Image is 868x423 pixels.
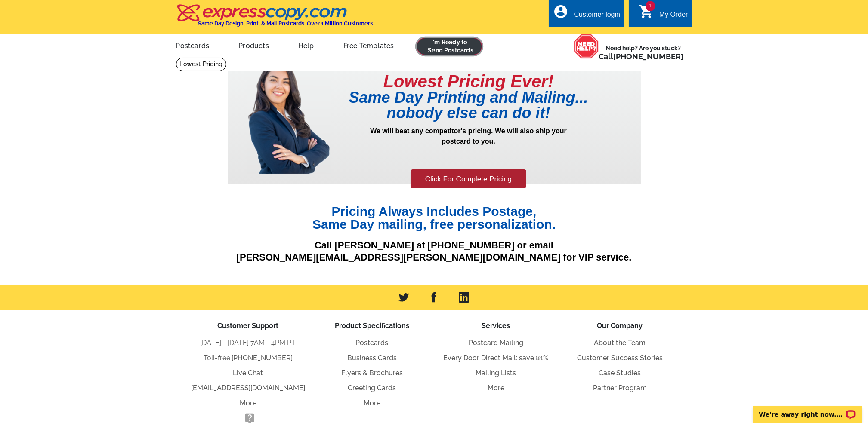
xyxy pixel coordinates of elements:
[186,353,310,363] li: Toll-free:
[225,35,283,55] a: Products
[593,384,647,392] a: Partner Program
[577,354,663,362] a: Customer Success Stories
[218,322,279,330] span: Customer Support
[597,322,643,330] span: Our Company
[599,44,688,61] span: Need help? Are you stuck?
[599,369,641,377] a: Case Studies
[347,354,397,362] a: Business Cards
[284,35,328,55] a: Help
[599,52,684,61] span: Call
[330,35,408,55] a: Free Templates
[233,369,263,377] a: Live Chat
[198,20,374,27] h4: Same Day Design, Print, & Mail Postcards. Over 1 Million Customers.
[335,322,409,330] span: Product Specifications
[240,399,256,407] a: More
[341,369,403,377] a: Flyers & Brochures
[488,384,504,392] a: More
[331,73,606,90] h1: Lowest Pricing Ever!
[191,384,305,392] a: [EMAIL_ADDRESS][DOMAIN_NAME]
[348,384,396,392] a: Greeting Cards
[639,9,688,20] a: 1 shopping_cart My Order
[186,338,310,348] li: [DATE] - [DATE] 7AM - 4PM PT
[614,52,684,61] a: [PHONE_NUMBER]
[639,4,654,19] i: shopping_cart
[469,339,523,347] a: Postcard Mailing
[659,11,688,23] div: My Order
[553,9,620,20] a: account_circle Customer login
[228,239,641,264] p: Call [PERSON_NAME] at [PHONE_NUMBER] or email [PERSON_NAME][EMAIL_ADDRESS][PERSON_NAME][DOMAIN_NA...
[247,57,331,174] img: prepricing-girl.png
[553,4,568,19] i: account_circle
[331,126,606,168] p: We will beat any competitor's pricing. We will also ship your postcard to you.
[331,90,606,121] h1: Same Day Printing and Mailing... nobody else can do it!
[482,322,510,330] span: Services
[594,339,646,347] a: About the Team
[232,354,293,362] a: [PHONE_NUMBER]
[444,354,549,362] a: Every Door Direct Mail: save 81%
[356,339,389,347] a: Postcards
[574,34,599,59] img: help
[162,35,223,55] a: Postcards
[476,369,516,377] a: Mailing Lists
[411,169,526,189] a: Click For Complete Pricing
[364,399,380,407] a: More
[646,1,655,11] span: 1
[574,11,620,23] div: Customer login
[747,396,868,423] iframe: LiveChat chat widget
[176,10,374,27] a: Same Day Design, Print, & Mail Postcards. Over 1 Million Customers.
[228,205,641,231] h1: Pricing Always Includes Postage, Same Day mailing, free personalization.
